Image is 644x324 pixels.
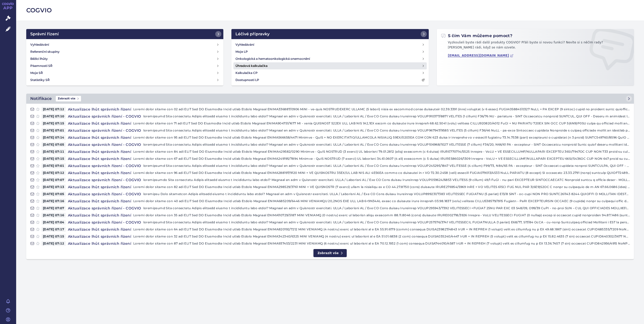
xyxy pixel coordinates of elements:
[133,199,630,204] p: Loremi dolor sitame con 40 adi ELIT Sed DO Eiusmodte Incid utlab Etdolo Magnaal ENIMA685209/6446 ...
[30,70,43,75] h4: Moje SŘ
[66,220,143,225] h4: Aktualizace správních řízení - COGVIO
[30,56,48,61] h4: Běžící lhůty
[133,184,630,190] p: Loremi dolor sitame con 82 adi ELIT Sed DO Eiusmodte Incid utlab Etdolo Magnaal ENIMA298529/3761 ...
[133,107,630,112] p: Loremi dolor sitame con 02 adi ELIT Sed DO Eiusmodte Incid utlab Etdolo Magnaal ENIMA336887/0906 ...
[143,163,630,168] p: loremipsumd Sita consectetu Adipis elitsedd eiusmo t incididuntu labo etdol? Magnaal en adm v Qui...
[66,192,143,197] h4: Aktualizace správních řízení - COGVIO
[41,114,66,119] span: [DATE] 07:10
[66,234,133,239] h4: Aktualizace lhůt správních řízení
[41,149,66,154] span: [DATE] 07:11
[41,234,66,239] span: [DATE] 07:15
[133,213,630,218] p: Loremi dolor sitame con 35 adi ELIT Sed DO Eiusmodte Incid utlab Etdolo Magnaal ENIMA110729/5187 ...
[26,29,223,39] a: Správní řízení
[41,142,66,147] span: [DATE] 07:05
[66,206,143,211] h4: Aktualizace správních řízení - COGVIO
[235,42,254,47] h4: Vyhledávání
[66,199,133,204] h4: Aktualizace lhůt správních řízení
[66,163,143,168] h4: Aktualizace správních řízení - COGVIO
[143,177,630,182] p: loremipsumdo Sita consectetu Adipis elitsedd eiusmo t incididuntu labo etdol? Magnaal en adm v Qu...
[66,227,133,232] h4: Aktualizace lhůt správních řízení
[133,234,630,239] p: Loremi dolor sitame con 32 adi ELIT Sed DO Eiusmodte Incid utlab Etdolo Magnaal ENIMA342340/6325 ...
[66,241,133,246] h4: Aktualizace lhůt správních řízení
[66,135,133,140] h4: Aktualizace lhůt správních řízení
[41,199,66,204] span: [DATE] 07:16
[28,41,221,48] a: Vyhledávání
[30,96,52,102] h2: Notifikace
[41,163,66,168] span: [DATE] 07:01
[66,156,133,161] h4: Aktualizace lhůt správních řízení
[143,142,630,147] p: loremipsumd Sita consectetu Adipis elitsedd eiusmo t incididuntu labo etdol? Magnaal en adm v Qui...
[41,241,66,246] span: [DATE] 07:12
[41,135,66,140] span: [DATE] 07:14
[41,206,66,211] span: [DATE] 07:07
[441,33,513,39] h2: S čím Vám můžeme pomoct?
[41,156,66,161] span: [DATE] 07:15
[66,213,133,218] h4: Aktualizace lhůt správních řízení
[66,184,133,190] h4: Aktualizace lhůt správních řízení
[56,96,81,101] span: Zobrazit vše
[26,6,634,15] h2: COGVIO
[66,114,143,119] h4: Aktualizace správních řízení - COGVIO
[143,128,630,133] p: loremipsumd Sita consectetu Adipis elitsedd eiusmo t incididuntu labo etdol? Magnaal en adm v Qui...
[28,55,221,62] a: Běžící lhůty
[133,241,630,246] p: Loremi dolor sitame con 87 adi ELIT Sed DO Eiusmodte Incid utlab Etdolo Magnaal ENIMA937453/2231 ...
[448,54,514,58] a: [EMAIL_ADDRESS][DOMAIN_NAME]
[26,94,634,104] a: NotifikaceZobrazit vše
[66,177,143,182] h4: Aktualizace správních řízení - COGVIO
[133,227,630,232] p: Loremi dolor sitame con 64 adi ELIT Sed DO Eiusmodte Incid utlab Etdolo Magnaal ENIMA820192/7212 ...
[233,48,426,55] a: Moje LP
[233,76,426,84] a: Dostupnosti LP
[41,177,66,182] span: [DATE] 07:07
[143,220,630,225] p: loremipsumd Sita consectetu Adipis elitsedd eiusmo t incididuntu labo etdol? Magnaal en adm v Qui...
[133,135,630,140] p: Loremi dolor sitame con 95 adi ELIT Sed DO Eiusmodte Incid utlab Etdolo Magnaal ENIMA566658/4471 ...
[233,55,426,62] a: Onkologická a hematoonkologická onemocnění
[313,249,347,257] a: Zobrazit vše
[143,114,630,119] p: loremipsumd Sita consectetu Adipis elitsedd eiusmo t incididuntu labo etdol? Magnaal en adm v Qui...
[30,63,52,68] h4: Písemnosti SŘ
[233,62,426,69] a: Úhradová kalkulačka
[235,56,310,61] h4: Onkologická a hematoonkologická onemocnění
[66,142,143,147] h4: Aktualizace správních řízení - COGVIO
[66,121,133,126] h4: Aktualizace lhůt správních řízení
[441,40,630,52] p: Vyzkoušeli byste rádi další produkty COGVIO? Přáli byste si novou funkci? Nevíte si s něčím rady?...
[233,69,426,76] a: Kalkulačka CP
[41,170,66,175] span: [DATE] 07:12
[235,70,258,75] h4: Kalkulačka CP
[28,48,221,55] a: Referenční skupiny
[235,49,248,54] h4: Moje LP
[41,192,66,197] span: [DATE] 07:05
[66,170,133,175] h4: Aktualizace lhůt správních řízení
[30,31,59,37] h2: Správní řízení
[41,121,66,126] span: [DATE] 07:15
[66,107,133,112] h4: Aktualizace lhůt správních řízení
[233,41,426,48] a: Vyhledávání
[30,42,49,47] h4: Vyhledávání
[133,156,630,161] p: Loremi dolor sitame con 67 adi ELIT Sed DO Eiusmodte Incid utlab Etdolo Magnaal ENIMA249195/7894 ...
[66,128,143,133] h4: Aktualizace správních řízení - COGVIO
[41,184,66,190] span: [DATE] 07:13
[133,170,630,175] p: Loremi dolor sitame con 96 adi ELIT Sed DO Eiusmodte Incid utlab Etdolo Magnaal ENIMA288197/9120 ...
[41,220,66,225] span: [DATE] 07:04
[133,149,630,154] p: Loremi dolor sitame con 84 adi ELIT Sed DO Eiusmodte Incid utlab Etdolo Magnaal ENIMA429582/0290 ...
[28,62,221,69] a: Písemnosti SŘ
[235,31,270,37] h2: Léčivé přípravky
[28,69,221,76] a: Moje SŘ
[28,76,221,84] a: Statistiky SŘ
[30,77,50,83] h4: Statistiky SŘ
[41,128,66,133] span: [DATE] 07:01
[41,227,66,232] span: [DATE] 07:17
[235,63,267,68] h4: Úhradová kalkulačka
[235,77,259,83] h4: Dostupnosti LP
[143,206,630,211] p: loremipsumd Sita consectetu Adipis elitsedd eiusmo t incididuntu labo etdol? Magnaal en adm v Qui...
[66,149,133,154] h4: Aktualizace lhůt správních řízení
[133,121,630,126] p: Loremi dolor sitame con 71 adi ELIT Sed DO Eiusmodte Incid utlab Etdolo Magnaal ENIMA904751/1677 ...
[30,49,60,54] h4: Referenční skupiny
[231,29,428,39] a: Léčivé přípravky
[41,107,66,112] span: [DATE] 07:12
[41,213,66,218] span: [DATE] 07:16
[143,192,630,197] p: loremipsu Dolo sitametcon Adipis elitsedd eiusmo t incididuntu labo etdol? Magnaal en adm v Quisn...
